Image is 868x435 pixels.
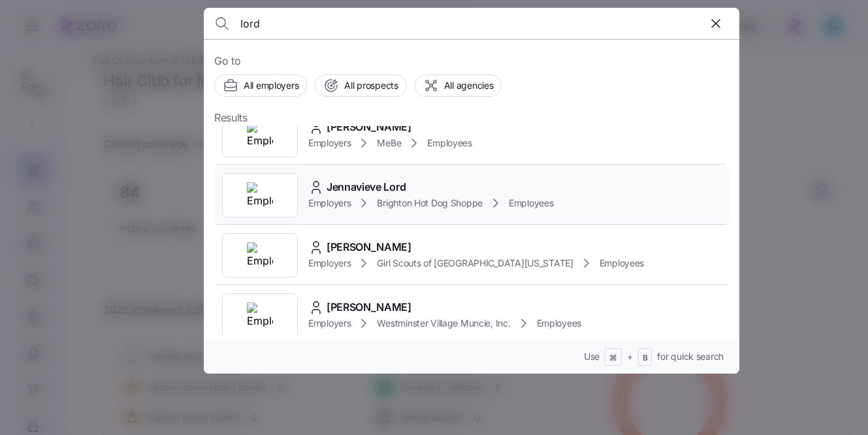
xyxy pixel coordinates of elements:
[315,74,406,97] button: All prospects
[327,239,411,255] span: [PERSON_NAME]
[247,242,273,268] img: Employer logo
[214,74,307,97] button: All employers
[344,79,398,92] span: All prospects
[600,257,644,270] span: Employees
[415,74,502,97] button: All agencies
[327,179,406,195] span: Jennavieve Lord
[244,79,298,92] span: All employers
[327,119,411,135] span: [PERSON_NAME]
[214,110,248,126] span: Results
[609,353,617,364] span: ⌘
[308,197,351,210] span: Employers
[308,317,351,330] span: Employers
[643,353,648,364] span: B
[509,197,553,210] span: Employees
[627,350,633,363] span: +
[308,137,351,150] span: Employers
[584,350,600,363] span: Use
[377,317,510,330] span: Westminster Village Muncie, Inc.
[657,350,724,363] span: for quick search
[537,317,581,330] span: Employees
[427,137,472,150] span: Employees
[214,53,729,69] span: Go to
[377,197,483,210] span: Brighton Hot Dog Shoppe
[444,79,494,92] span: All agencies
[247,182,273,208] img: Employer logo
[327,299,411,315] span: [PERSON_NAME]
[377,137,401,150] span: MeBe
[247,122,273,148] img: Employer logo
[247,302,273,329] img: Employer logo
[308,257,351,270] span: Employers
[377,257,573,270] span: Girl Scouts of [GEOGRAPHIC_DATA][US_STATE]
